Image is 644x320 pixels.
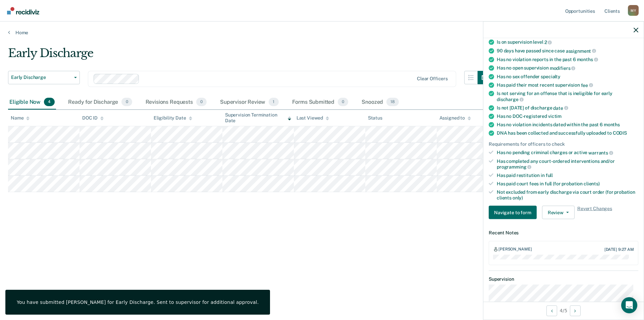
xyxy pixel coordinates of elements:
[8,46,491,65] div: Early Discharge
[121,98,132,106] span: 0
[225,112,291,124] div: Supervision Termination Date
[628,5,639,16] button: Profile dropdown button
[489,141,638,147] div: Requirements for officers to check
[8,95,56,110] div: Eligible Now
[581,82,593,88] span: fee
[497,91,638,102] div: Is not serving for an offense that is ineligible for early
[548,113,561,119] span: victim
[604,247,634,252] div: [DATE] 9:27 AM
[546,305,557,316] button: Previous Opportunity
[577,206,612,219] span: Revert Changes
[360,95,400,110] div: Snoozed
[497,65,638,71] div: Has no open supervision
[7,7,39,14] img: Recidiviz
[82,115,104,121] div: DOC ID
[144,95,208,110] div: Revisions Requests
[497,122,638,128] div: Has no violation incidents dated within the past 6
[546,173,553,178] span: full
[584,181,600,186] span: clients)
[542,206,575,219] button: Review
[497,82,638,88] div: Has paid their most recent supervision
[613,130,627,136] span: CODIS
[553,105,568,110] span: date
[219,95,280,110] div: Supervisor Review
[566,48,596,53] span: assignment
[489,276,638,282] dt: Supervision
[497,130,638,136] div: DNA has been collected and successfully uploaded to
[513,195,523,200] span: only)
[297,115,329,121] div: Last Viewed
[628,5,639,16] div: M Y
[489,230,638,236] dt: Recent Notes
[489,206,539,219] a: Navigate to form link
[497,39,638,45] div: Is on supervision level
[196,98,207,106] span: 0
[439,115,471,121] div: Assigned to
[497,158,638,170] div: Has completed any court-ordered interventions and/or
[570,305,581,316] button: Next Opportunity
[621,297,637,313] div: Open Intercom Messenger
[67,95,133,110] div: Ready for Discharge
[17,299,259,305] div: You have submitted [PERSON_NAME] for Early Discharge. Sent to supervisor for additional approval.
[497,113,638,119] div: Has no DOC-registered
[550,65,576,71] span: modifiers
[44,98,55,106] span: 4
[541,74,560,79] span: specialty
[11,75,71,80] span: Early Discharge
[604,122,620,127] span: months
[386,98,399,106] span: 18
[11,115,30,121] div: Name
[497,74,638,79] div: Has no sex offender
[269,98,278,106] span: 1
[338,98,348,106] span: 0
[497,56,638,62] div: Has no violation reports in the past 6
[417,76,448,82] div: Clear officers
[291,95,350,110] div: Forms Submitted
[8,30,636,36] a: Home
[577,57,598,62] span: months
[497,48,638,54] div: 90 days have passed since case
[489,206,537,219] button: Navigate to form
[154,115,192,121] div: Eligibility Date
[498,247,532,252] div: [PERSON_NAME]
[483,302,644,319] div: 4 / 5
[497,164,531,170] span: programming
[497,150,638,156] div: Has no pending criminal charges or active
[368,115,382,121] div: Status
[497,181,638,186] div: Has paid court fees in full (for probation
[497,173,638,178] div: Has paid restitution in
[544,40,552,45] span: 2
[497,96,524,102] span: discharge
[588,150,613,155] span: warrants
[497,105,638,111] div: Is not [DATE] of discharge
[497,189,638,200] div: Not excluded from early discharge via court order (for probation clients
